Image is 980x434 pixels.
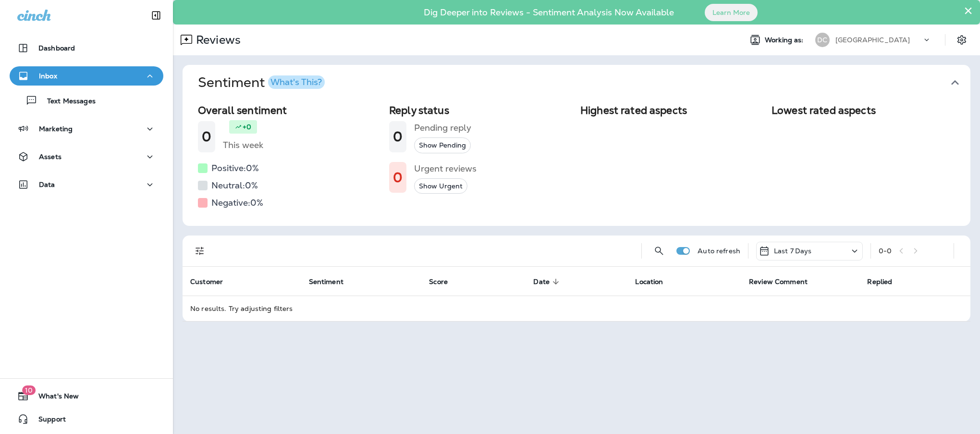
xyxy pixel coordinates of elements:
button: What's This? [268,75,325,89]
h5: Positive: 0 % [211,161,259,176]
div: DC [815,33,830,47]
p: Auto refresh [698,247,740,255]
span: Review Comment [749,277,820,286]
button: Show Urgent [414,178,467,194]
button: Support [10,409,163,429]
button: Assets [10,147,163,166]
span: Score [429,278,448,286]
p: Dashboard [38,44,75,52]
span: Location [635,277,675,286]
p: Dig Deeper into Reviews - Sentiment Analysis Now Available [396,11,702,14]
button: Text Messages [10,90,163,111]
span: Working as: [765,36,806,44]
button: Marketing [10,119,163,138]
span: Date [533,278,550,286]
h2: Highest rated aspects [580,104,764,116]
button: Settings [953,31,970,49]
button: Search Reviews [649,241,669,260]
button: Data [10,175,163,194]
div: What's This? [270,78,322,87]
span: Sentiment [309,277,356,286]
h2: Reply status [389,104,573,116]
p: Data [39,181,55,188]
div: SentimentWhat's This? [183,100,970,226]
p: Text Messages [37,97,96,106]
span: 10 [22,385,36,395]
h1: 0 [393,170,403,186]
p: Assets [39,153,61,161]
span: Review Comment [749,278,808,286]
button: Filters [190,241,209,260]
h1: 0 [202,129,211,145]
h5: Neutral: 0 % [211,178,258,193]
p: [GEOGRAPHIC_DATA] [835,36,910,44]
span: Replied [867,278,892,286]
h5: Pending reply [414,120,471,136]
p: Last 7 Days [774,247,812,255]
p: Inbox [39,72,57,80]
h5: Urgent reviews [414,161,477,176]
span: Replied [867,277,905,286]
button: Inbox [10,66,163,86]
h2: Lowest rated aspects [772,104,955,116]
button: Dashboard [10,38,163,58]
p: +0 [243,122,251,132]
td: No results. Try adjusting filters [183,296,970,321]
p: Marketing [39,125,73,133]
h2: Overall sentiment [198,104,381,116]
span: Score [429,277,460,286]
span: Customer [190,278,223,286]
h1: 0 [393,129,403,145]
p: Reviews [192,33,241,47]
h5: This week [223,137,263,153]
button: SentimentWhat's This? [190,65,978,100]
button: Close [964,3,973,18]
button: Collapse Sidebar [143,6,170,25]
span: What's New [29,392,79,404]
span: Support [29,415,66,427]
h5: Negative: 0 % [211,195,263,211]
span: Sentiment [309,278,343,286]
button: 10What's New [10,386,163,406]
h1: Sentiment [198,74,325,91]
span: Date [533,277,562,286]
span: Location [635,278,663,286]
div: 0 - 0 [879,247,892,255]
button: Show Pending [414,137,471,153]
button: Learn More [705,4,758,21]
span: Customer [190,277,235,286]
